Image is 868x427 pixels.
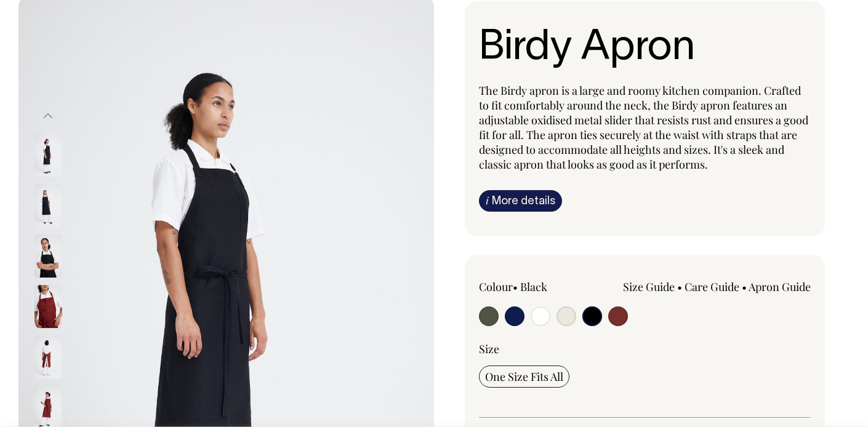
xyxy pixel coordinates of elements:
a: Size Guide [623,279,675,294]
input: One Size Fits All [479,365,569,388]
button: Previous [39,102,57,130]
img: black [34,234,62,277]
span: • [513,279,518,294]
div: Colour [479,279,612,294]
img: burgundy [34,335,62,378]
span: The Birdy apron is a large and roomy kitchen companion. Crafted to fit comfortably around the nec... [479,83,808,172]
span: One Size Fits All [485,369,563,384]
img: black [34,184,62,227]
span: • [742,279,747,294]
label: Black [520,279,547,294]
span: i [486,194,489,207]
a: Care Guide [685,279,739,294]
h1: Birdy Apron [479,26,811,72]
a: Apron Guide [749,279,811,294]
a: iMore details [479,190,562,212]
div: Size [479,341,811,356]
img: black [34,134,62,177]
span: • [677,279,682,294]
img: burgundy [34,285,62,328]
